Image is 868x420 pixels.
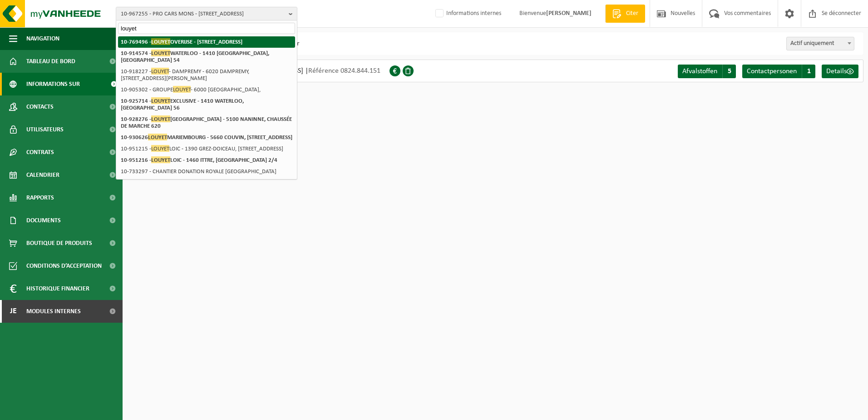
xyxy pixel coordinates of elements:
[118,143,295,155] li: 10-951215 - LOIC - 1390 GREZ-DOICEAU, [STREET_ADDRESS]
[605,5,645,23] a: Citer
[26,141,54,164] span: Contrats
[151,97,170,104] span: LOUYET
[678,65,736,78] a: Afvalstoffen 5
[722,65,736,78] span: 5
[26,300,81,323] span: Modules internes
[519,10,592,17] font: Bienvenue
[118,23,295,34] input: Recherche d’emplacements liés
[121,134,292,140] strong: 10-930626 MARIEMBOURG - 5660 COUVIN, [STREET_ADDRESS]
[121,7,285,21] span: 10-967255 - PRO CARS MONS - [STREET_ADDRESS]
[173,86,191,93] span: LOUYET
[742,65,815,78] a: Contactpersonen 1
[624,9,641,18] span: Citer
[786,37,854,50] span: Alleen actief
[151,145,169,152] span: LOUYET
[26,255,102,277] span: Conditions d’acceptation
[308,67,380,75] span: Référence 0824.844.151
[747,68,797,75] span: Contactpersonen
[26,186,54,209] span: Rapports
[26,95,54,118] span: Contacts
[9,300,17,323] span: Je
[26,232,92,255] span: Boutique de produits
[151,115,170,122] span: LOUYET
[26,73,105,95] span: Informations sur l’entreprise
[26,209,61,232] span: Documents
[151,156,170,163] span: LOUYET
[118,166,295,177] li: 10-733297 - CHANTIER DONATION ROYALE [GEOGRAPHIC_DATA]
[116,7,297,20] button: 10-967255 - PRO CARS MONS - [STREET_ADDRESS]
[148,134,167,140] span: LOUYET
[682,68,717,75] span: Afvalstoffen
[787,37,854,50] span: Alleen actief
[118,66,295,84] li: 10-918227 - - DAMPREMY - 6020 DAMPREMY, [STREET_ADDRESS][PERSON_NAME]
[434,7,501,20] label: Informations internes
[26,27,59,50] span: Navigation
[121,38,242,45] strong: 10-769496 - OVERIJSE - [STREET_ADDRESS]
[822,65,858,78] a: Details
[26,277,89,300] span: Historique financier
[151,38,170,45] span: LOUYET
[826,68,847,75] span: Details
[151,68,169,75] span: LOUYET
[26,50,75,73] span: Tableau de bord
[26,164,59,186] span: Calendrier
[546,10,592,17] strong: [PERSON_NAME]
[121,156,277,163] strong: 10-951216 - LOIC - 1460 ITTRE, [GEOGRAPHIC_DATA] 2/4
[26,118,64,141] span: Utilisateurs
[151,50,170,56] span: LOUYET
[118,84,295,95] li: 10-905302 - GROUPE - 6000 [GEOGRAPHIC_DATA],
[802,65,815,78] span: 1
